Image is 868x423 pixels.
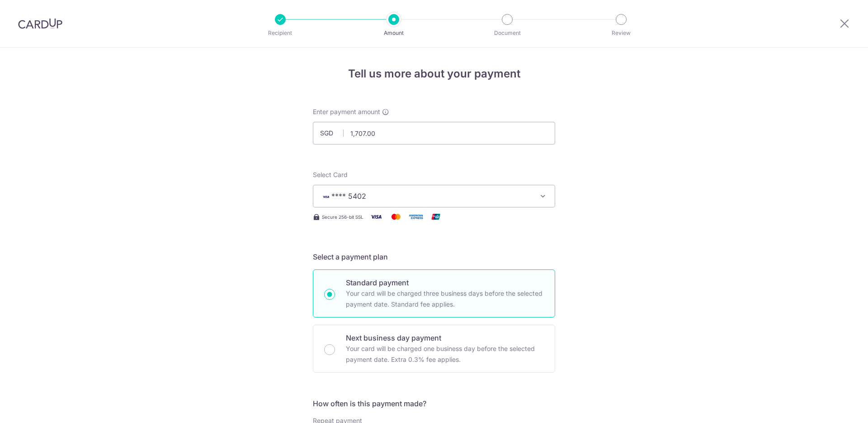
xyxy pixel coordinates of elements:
[313,171,348,178] span: translation missing: en.payables.payment_networks.credit_card.summary.labels.select_card
[313,122,555,144] input: 0.00
[407,211,425,222] img: American Express
[474,29,541,38] p: Document
[18,18,62,29] img: CardUp
[427,211,445,222] img: Union Pay
[810,396,859,418] iframe: Opens a widget where you can find more information
[346,343,544,365] p: Your card will be charged one business day before the selected payment date. Extra 0.3% fee applies.
[367,211,385,222] img: Visa
[320,129,344,138] span: SGD
[346,288,544,310] p: Your card will be charged three business days before the selected payment date. Standard fee appl...
[313,398,555,409] h5: How often is this payment made?
[360,29,427,38] p: Amount
[321,193,331,200] img: VISA
[322,213,363,221] span: Secure 256-bit SSL
[313,66,555,82] h4: Tell us more about your payment
[588,29,655,38] p: Review
[346,277,544,288] p: Standard payment
[346,332,544,343] p: Next business day payment
[247,29,314,38] p: Recipient
[387,211,405,222] img: Mastercard
[313,251,555,262] h5: Select a payment plan
[313,107,380,116] span: Enter payment amount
